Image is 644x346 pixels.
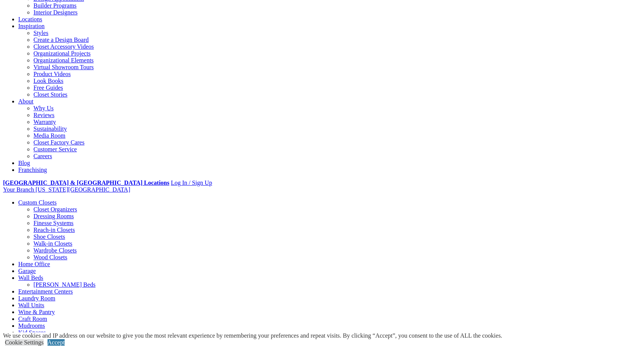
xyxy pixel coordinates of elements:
[171,179,212,186] a: Log In / Sign Up
[33,125,67,132] a: Sustainability
[33,78,63,84] a: Look Books
[33,206,77,213] a: Closet Organizers
[33,64,94,70] a: Virtual Showroom Tours
[18,288,73,295] a: Entertainment Centers
[18,309,55,315] a: Wine & Pantry
[18,316,47,322] a: Craft Room
[33,37,89,43] a: Create a Design Board
[18,295,55,302] a: Laundry Room
[3,332,502,339] div: We use cookies and IP address on our website to give you the most relevant experience by remember...
[33,84,63,91] a: Free Guides
[18,98,33,105] a: About
[33,105,54,111] a: Why Us
[18,268,36,274] a: Garage
[33,30,48,36] a: Styles
[33,213,74,219] a: Dressing Rooms
[33,57,94,63] a: Organizational Elements
[33,132,65,139] a: Media Room
[33,220,73,226] a: Finesse Systems
[33,2,76,9] a: Builder Programs
[33,146,77,152] a: Customer Service
[33,153,52,159] a: Careers
[18,302,44,308] a: Wall Units
[18,275,43,281] a: Wall Beds
[18,329,46,336] a: Kid Spaces
[18,167,47,173] a: Franchising
[33,281,95,288] a: [PERSON_NAME] Beds
[33,43,94,50] a: Closet Accessory Videos
[35,186,130,193] span: [US_STATE][GEOGRAPHIC_DATA]
[48,339,65,346] a: Accept
[33,112,54,118] a: Reviews
[3,186,34,193] span: Your Branch
[33,247,77,254] a: Wardrobe Closets
[3,186,130,193] a: Your Branch [US_STATE][GEOGRAPHIC_DATA]
[18,199,57,206] a: Custom Closets
[33,119,56,125] a: Warranty
[5,339,44,346] a: Cookie Settings
[33,9,78,16] a: Interior Designers
[33,254,67,260] a: Wood Closets
[33,50,90,57] a: Organizational Projects
[33,139,84,146] a: Closet Factory Cares
[33,233,65,240] a: Shoe Closets
[33,91,67,98] a: Closet Stories
[3,179,169,186] a: [GEOGRAPHIC_DATA] & [GEOGRAPHIC_DATA] Locations
[33,227,75,233] a: Reach-in Closets
[18,16,42,22] a: Locations
[33,71,71,77] a: Product Videos
[18,261,50,267] a: Home Office
[18,23,44,29] a: Inspiration
[18,160,30,166] a: Blog
[33,240,72,247] a: Walk-in Closets
[18,322,45,329] a: Mudrooms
